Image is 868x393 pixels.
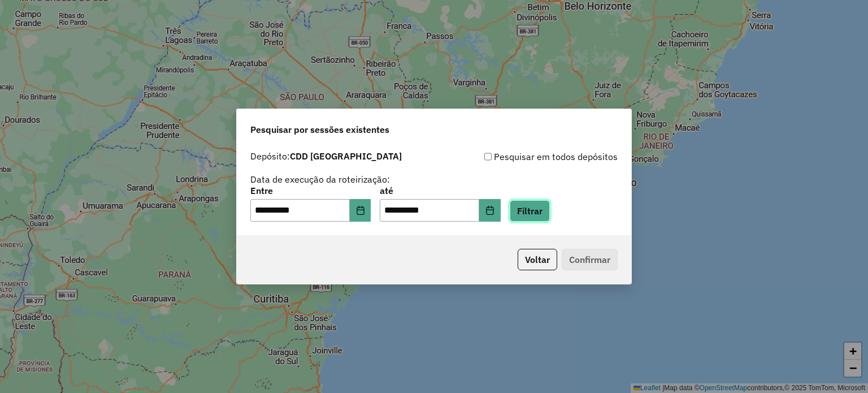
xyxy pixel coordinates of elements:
[380,184,500,197] label: até
[250,172,390,186] label: Data de execução da roteirização:
[250,123,389,136] span: Pesquisar por sessões existentes
[290,150,402,162] strong: CDD [GEOGRAPHIC_DATA]
[434,150,618,163] div: Pesquisar em todos depósitos
[479,199,501,222] button: Choose Date
[250,184,371,197] label: Entre
[518,249,557,270] button: Voltar
[250,149,402,163] label: Depósito:
[510,200,550,222] button: Filtrar
[350,199,371,222] button: Choose Date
